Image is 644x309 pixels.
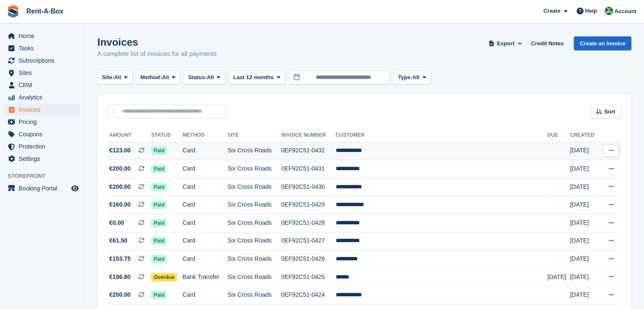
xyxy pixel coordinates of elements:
[19,91,69,103] span: Analytics
[182,178,227,196] td: Card
[412,73,420,82] span: All
[8,172,84,180] span: Storefront
[151,165,167,173] span: Paid
[151,237,167,245] span: Paid
[151,183,167,191] span: Paid
[182,250,227,268] td: Card
[570,196,600,214] td: [DATE]
[109,290,131,299] span: €200.00
[227,178,281,196] td: Six Cross Roads
[109,236,127,245] span: €61.50
[19,182,69,194] span: Booking Portal
[281,129,335,142] th: Invoice Number
[109,273,131,281] span: €196.80
[614,7,636,16] span: Account
[227,286,281,304] td: Six Cross Roads
[227,160,281,178] td: Six Cross Roads
[528,36,567,50] a: Credit Notes
[183,71,225,85] button: Status: All
[182,286,227,304] td: Card
[281,286,335,304] td: 0EF92C51-0424
[102,73,114,82] span: Site:
[136,71,180,85] button: Method: All
[151,291,167,299] span: Paid
[547,129,570,142] th: Due
[151,219,167,227] span: Paid
[570,129,600,142] th: Created
[281,214,335,232] td: 0EF92C51-0428
[281,268,335,286] td: 0EF92C51-0425
[604,108,615,116] span: Sort
[398,73,412,82] span: Type:
[151,146,167,155] span: Paid
[570,178,600,196] td: [DATE]
[19,153,69,165] span: Settings
[162,73,169,82] span: All
[19,128,69,140] span: Coupons
[151,201,167,209] span: Paid
[336,129,547,142] th: Customer
[281,178,335,196] td: 0EF92C51-0430
[207,73,214,82] span: All
[281,250,335,268] td: 0EF92C51-0426
[570,160,600,178] td: [DATE]
[182,196,227,214] td: Card
[188,73,207,82] span: Status:
[109,182,131,191] span: €200.00
[570,232,600,250] td: [DATE]
[585,7,597,15] span: Help
[4,79,80,91] a: menu
[227,142,281,160] td: Six Cross Roads
[19,116,69,128] span: Pricing
[19,67,69,79] span: Sites
[233,73,274,82] span: Last 12 months
[574,36,631,50] a: Create an Invoice
[281,142,335,160] td: 0EF92C51-0432
[19,42,69,54] span: Tasks
[109,200,131,209] span: €160.00
[151,129,182,142] th: Status
[109,218,124,227] span: €0.00
[227,268,281,286] td: Six Cross Roads
[151,255,167,263] span: Paid
[227,232,281,250] td: Six Cross Roads
[227,214,281,232] td: Six Cross Roads
[229,71,285,85] button: Last 12 months
[109,164,131,173] span: €200.00
[97,49,217,59] p: A complete list of invoices for all payments
[109,146,131,155] span: €123.00
[281,196,335,214] td: 0EF92C51-0429
[570,250,600,268] td: [DATE]
[4,128,80,140] a: menu
[4,91,80,103] a: menu
[4,182,80,194] a: menu
[4,67,80,79] a: menu
[547,268,570,286] td: [DATE]
[109,254,131,263] span: €153.75
[19,104,69,116] span: Invoices
[7,5,19,18] img: stora-icon-8386f47178a22dfd0bd8f6a31ec36ba5ce8667c1dd55bd0f319d3a0aa187defe.svg
[4,141,80,152] a: menu
[227,129,281,142] th: Site
[4,153,80,165] a: menu
[4,104,80,116] a: menu
[4,55,80,66] a: menu
[19,79,69,91] span: CRM
[182,160,227,178] td: Card
[97,36,217,48] h1: Invoices
[4,42,80,54] a: menu
[393,71,431,85] button: Type: All
[543,7,560,15] span: Create
[19,141,69,152] span: Protection
[19,30,69,42] span: Home
[281,232,335,250] td: 0EF92C51-0427
[114,73,121,82] span: All
[182,142,227,160] td: Card
[182,268,227,286] td: Bank Transfer
[4,30,80,42] a: menu
[497,39,514,48] span: Export
[23,4,67,18] a: Rent-A-Box
[182,232,227,250] td: Card
[182,214,227,232] td: Card
[227,196,281,214] td: Six Cross Roads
